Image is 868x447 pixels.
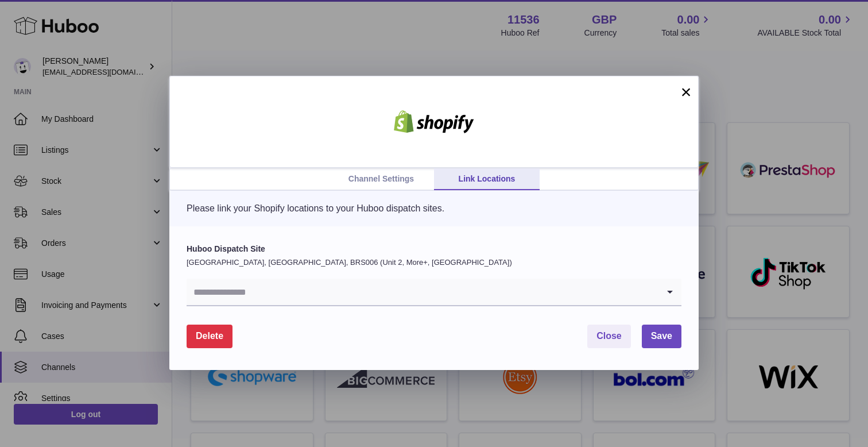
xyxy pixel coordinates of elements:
a: Channel Settings [328,168,434,190]
img: shopify [385,110,483,133]
p: Please link your Shopify locations to your Huboo dispatch sites. [187,202,681,215]
a: Link Locations [434,168,540,190]
button: × [679,85,693,99]
label: Huboo Dispatch Site [187,244,681,255]
button: Close [587,325,631,348]
p: [GEOGRAPHIC_DATA], [GEOGRAPHIC_DATA], BRS006 (Unit 2, More+, [GEOGRAPHIC_DATA]) [187,257,681,268]
span: Delete [196,331,223,341]
input: Search for option [187,279,658,305]
button: Delete [187,325,232,348]
span: Save [651,331,672,341]
div: Search for option [187,279,681,306]
button: Save [642,325,681,348]
span: Close [596,331,622,341]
